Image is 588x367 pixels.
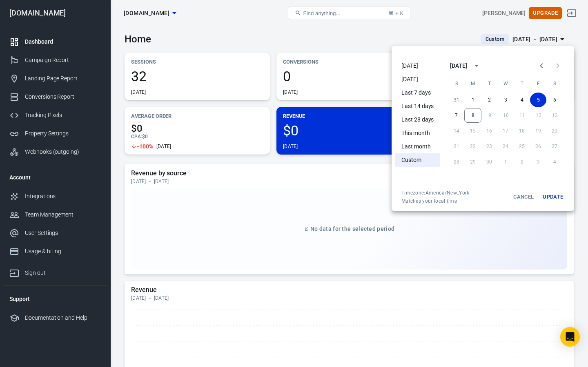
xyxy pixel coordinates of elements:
button: 1 [465,93,481,107]
li: [DATE] [395,59,440,73]
li: Custom [395,153,440,167]
li: Last month [395,140,440,153]
div: Open Intercom Messenger [560,327,580,347]
button: Previous month [533,57,550,74]
li: Last 7 days [395,86,440,99]
button: 4 [514,93,530,107]
button: 3 [497,93,514,107]
button: 8 [464,108,481,123]
button: 2 [481,93,497,107]
span: Saturday [547,75,562,92]
span: Monday [465,75,480,92]
span: Friday [531,75,546,92]
button: 6 [546,93,563,107]
span: Wednesday [498,75,513,92]
li: Last 28 days [395,113,440,126]
button: Update [540,190,566,204]
button: 5 [530,93,546,107]
span: Sunday [449,75,464,92]
li: [DATE] [395,73,440,86]
button: calendar view is open, switch to year view [470,59,483,73]
div: Timezone: America/New_York [401,190,470,196]
div: [DATE] [450,62,467,70]
button: 7 [448,108,464,123]
li: Last 14 days [395,99,440,113]
span: Thursday [514,75,529,92]
button: Cancel [510,190,537,204]
li: This month [395,126,440,140]
button: 31 [448,93,465,107]
span: Tuesday [482,75,497,92]
span: Matches your local time [401,198,470,204]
